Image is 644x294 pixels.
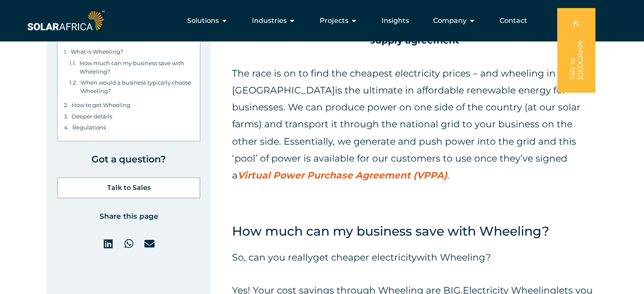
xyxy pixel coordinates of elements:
[232,68,509,79] span: The race is on to find the cheapest electricity prices – and w
[80,59,193,76] a: How much can my business save with Wheeling?
[381,16,409,26] a: Insights
[106,12,534,29] div: Menu Toggle
[80,78,193,95] a: When would a business typically choose Wheeling?
[99,234,118,253] div: Share on linkedin
[71,47,123,56] a: What is Wheeling?
[106,12,534,29] nav: Menu
[252,16,287,26] span: Industries
[107,184,151,191] span: Talk to Sales
[57,177,200,198] a: Talk to Sales
[500,16,527,26] a: Contact
[232,221,597,240] h4: How much can my business save with Wheeling?
[232,251,313,263] span: So, can you really
[313,251,417,263] span: get cheaper electricity
[187,16,219,26] span: Solutions
[238,169,447,181] a: Virtual Power Purchase Agreement (VPPA)
[72,112,112,121] a: Deeper details
[119,234,138,253] div: Share on whatsapp
[320,16,348,26] span: Projects
[57,207,200,226] h6: Share this page
[417,251,491,263] span: with Wheeling?
[232,68,556,96] span: is the ultimate in a
[433,16,467,26] span: Company
[140,234,159,253] div: Share on email
[72,101,130,109] a: How to get Wheeling
[72,123,106,132] a: Regulations
[57,150,200,169] h6: Got a question?
[243,18,587,46] strong: Total Energy = Wheeling Energy + Energy under your Municipal/Eskom supply agreement
[447,169,449,181] span: .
